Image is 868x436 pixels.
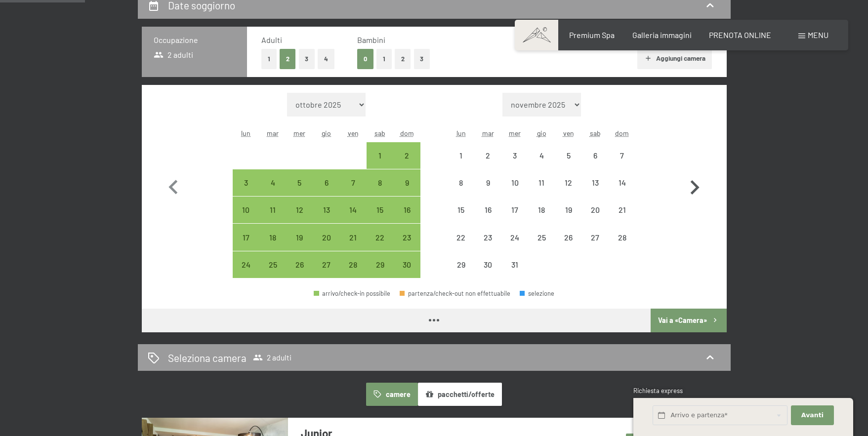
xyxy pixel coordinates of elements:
[260,206,285,231] div: 11
[583,179,608,203] div: 13
[583,234,608,258] div: 27
[475,197,501,223] div: Tue Dec 16 2025
[609,224,635,250] div: arrivo/check-in non effettuabile
[393,251,420,278] div: arrivo/check-in possibile
[502,179,527,203] div: 10
[476,206,500,231] div: 16
[555,169,581,196] div: arrivo/check-in non effettuabile
[234,206,258,231] div: 10
[314,261,339,285] div: 27
[367,169,393,196] div: arrivo/check-in possibile
[632,30,692,40] span: Galleria immagini
[376,49,392,69] button: 1
[501,142,528,169] div: arrivo/check-in non effettuabile
[367,224,393,250] div: arrivo/check-in possibile
[582,169,609,196] div: Sat Dec 13 2025
[555,142,581,169] div: arrivo/check-in non effettuabile
[168,351,247,365] h2: Seleziona camera
[501,251,528,278] div: arrivo/check-in non effettuabile
[791,405,833,426] button: Avanti
[582,142,609,169] div: Sat Dec 06 2025
[259,224,286,250] div: Tue Nov 18 2025
[393,197,420,223] div: arrivo/check-in possibile
[400,290,510,297] div: partenza/check-out non effettuabile
[367,251,393,278] div: arrivo/check-in possibile
[233,169,259,196] div: Mon Nov 03 2025
[501,169,528,196] div: Wed Dec 10 2025
[448,197,474,223] div: Mon Dec 15 2025
[582,224,609,250] div: arrivo/check-in non effettuabile
[299,49,315,69] button: 3
[340,197,367,223] div: Fri Nov 14 2025
[260,261,285,285] div: 25
[476,261,500,285] div: 30
[609,197,635,223] div: arrivo/check-in non effettuabile
[261,49,277,69] button: 1
[502,206,527,231] div: 17
[259,197,286,223] div: Tue Nov 11 2025
[341,179,366,203] div: 7
[233,224,259,250] div: arrivo/check-in possibile
[340,224,367,250] div: Fri Nov 21 2025
[449,234,473,258] div: 22
[368,206,392,231] div: 15
[286,197,313,223] div: arrivo/check-in possibile
[393,169,420,196] div: Sun Nov 09 2025
[501,224,528,250] div: arrivo/check-in non effettuabile
[709,30,771,40] span: PRENOTA ONLINE
[501,251,528,278] div: Wed Dec 31 2025
[449,206,473,231] div: 15
[449,152,473,176] div: 1
[537,129,546,137] abbr: giovedì
[234,179,258,203] div: 3
[476,152,500,176] div: 2
[448,251,474,278] div: Mon Dec 29 2025
[563,129,574,137] abbr: venerdì
[313,197,340,223] div: arrivo/check-in possibile
[287,261,312,285] div: 26
[582,197,609,223] div: Sat Dec 20 2025
[555,142,581,169] div: Fri Dec 05 2025
[801,411,824,420] span: Avanti
[393,142,420,169] div: Sun Nov 02 2025
[340,224,367,250] div: arrivo/check-in possibile
[609,197,635,223] div: Sun Dec 21 2025
[528,142,555,169] div: arrivo/check-in non effettuabile
[368,179,392,203] div: 8
[528,224,555,250] div: Thu Dec 25 2025
[448,169,474,196] div: arrivo/check-in non effettuabile
[313,169,340,196] div: arrivo/check-in possibile
[633,387,683,395] span: Richiesta express
[520,290,554,297] div: selezione
[449,179,473,203] div: 8
[394,206,419,231] div: 16
[582,142,609,169] div: arrivo/check-in non effettuabile
[582,169,609,196] div: arrivo/check-in non effettuabile
[259,251,286,278] div: Tue Nov 25 2025
[528,169,555,196] div: arrivo/check-in non effettuabile
[529,206,554,231] div: 18
[528,142,555,169] div: Thu Dec 04 2025
[448,224,474,250] div: Mon Dec 22 2025
[610,152,634,176] div: 7
[395,49,411,69] button: 2
[367,142,393,169] div: Sat Nov 01 2025
[313,197,340,223] div: Thu Nov 13 2025
[234,261,258,285] div: 24
[286,197,313,223] div: Wed Nov 12 2025
[583,152,608,176] div: 6
[374,129,385,137] abbr: sabato
[582,197,609,223] div: arrivo/check-in non effettuabile
[475,224,501,250] div: Tue Dec 23 2025
[286,224,313,250] div: Wed Nov 19 2025
[393,142,420,169] div: arrivo/check-in possibile
[528,169,555,196] div: Thu Dec 11 2025
[259,197,286,223] div: arrivo/check-in possibile
[555,224,581,250] div: Fri Dec 26 2025
[259,251,286,278] div: arrivo/check-in possibile
[313,251,340,278] div: Thu Nov 27 2025
[400,129,414,137] abbr: domenica
[368,261,392,285] div: 29
[313,169,340,196] div: Thu Nov 06 2025
[555,197,581,223] div: arrivo/check-in non effettuabile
